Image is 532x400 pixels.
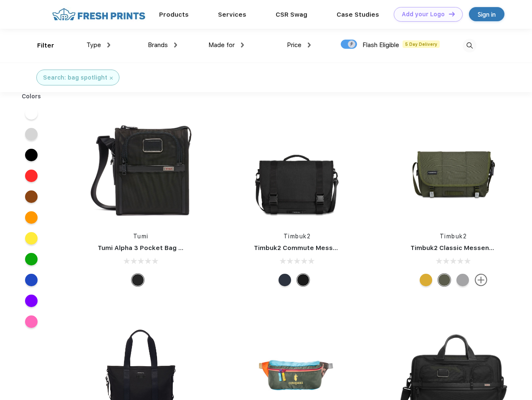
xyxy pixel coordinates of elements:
span: Made for [208,41,235,49]
a: Timbuk2 [284,233,311,240]
span: 5 Day Delivery [403,40,440,48]
div: Eco Amber [420,274,432,286]
img: dropdown.png [308,42,311,47]
span: Brands [148,41,168,49]
a: Products [159,11,189,18]
div: Search: bag spotlight [43,73,107,82]
span: Price [287,41,301,49]
img: func=resize&h=266 [85,113,196,224]
div: Add your Logo [402,11,445,18]
span: Type [86,41,101,49]
img: dropdown.png [107,42,110,47]
a: Timbuk2 [440,233,467,240]
div: Sign in [478,10,496,19]
a: Timbuk2 Commute Messenger Bag [254,244,366,252]
div: Eco Army [438,274,451,286]
a: Tumi Alpha 3 Pocket Bag Small [98,244,195,252]
img: func=resize&h=266 [241,113,352,224]
div: Eco Nautical [279,274,291,286]
img: desktop_search.svg [463,39,476,52]
img: more.svg [475,274,487,286]
div: Eco Black [297,274,309,286]
div: Filter [37,41,54,50]
img: dropdown.png [174,42,177,47]
img: fo%20logo%202.webp [50,7,148,22]
a: Sign in [469,7,504,21]
a: Tumi [133,233,149,240]
div: Colors [15,92,48,101]
img: DT [449,12,455,16]
img: filter_cancel.svg [110,77,113,80]
img: dropdown.png [241,42,244,47]
div: Black [132,274,144,286]
span: Flash Eligible [362,41,399,49]
a: Timbuk2 Classic Messenger Bag [410,244,514,252]
div: Eco Rind Pop [456,274,469,286]
img: func=resize&h=266 [398,113,509,224]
